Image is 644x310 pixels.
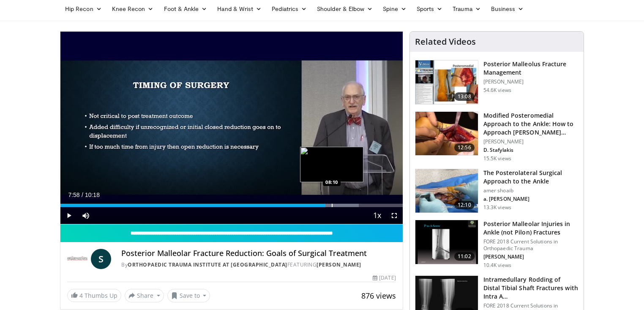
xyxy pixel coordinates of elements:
span: / [82,191,83,198]
a: Sports [412,0,448,17]
h3: Modified Posteromedial Approach to the Ankle: How to Approach [PERSON_NAME]… [483,111,579,137]
img: 50e07c4d-707f-48cd-824d-a6044cd0d074.150x105_q85_crop-smart_upscale.jpg [415,60,478,104]
h3: The Posterolateral Surgical Approach to the Ankle [483,169,579,186]
h3: Intramedullary Rodding of Distal Tibial Shaft Fractures with Intra A… [483,275,579,301]
a: 12:10 The Posterolateral Surgical Approach to the Ankle amer shoaib a. [PERSON_NAME] 13.3K views [415,169,579,213]
span: 12:10 [454,201,475,209]
div: By FEATURING [121,261,396,269]
p: amer shoaib [483,187,579,194]
button: Play [60,207,77,224]
a: Spine [378,0,411,17]
a: Pediatrics [267,0,312,17]
video-js: Video Player [60,32,403,224]
p: a. [PERSON_NAME] [483,196,579,202]
button: Fullscreen [386,207,403,224]
img: c613a3bd-9827-4973-b08f-77b3ce0ba407.150x105_q85_crop-smart_upscale.jpg [415,220,478,264]
p: [PERSON_NAME] [483,253,579,260]
a: Trauma [448,0,486,17]
img: image.jpeg [300,147,363,182]
a: [PERSON_NAME] [317,261,361,268]
a: Hand & Wrist [212,0,267,17]
a: Hip Recon [60,0,107,17]
p: FORE 2018 Current Solutions in Orthopaedic Trauma [483,238,579,252]
a: 11:02 Posterior Malleolar Injuries in Ankle (not Pilon) Fractures FORE 2018 Current Solutions in ... [415,220,579,269]
h4: Related Videos [415,37,476,47]
p: 15.5K views [483,155,511,162]
div: [DATE] [373,274,396,282]
a: Knee Recon [107,0,159,17]
img: ae8508ed-6896-40ca-bae0-71b8ded2400a.150x105_q85_crop-smart_upscale.jpg [415,112,478,156]
p: D. Stafylakis [483,147,579,154]
h4: Posterior Malleolar Fracture Reduction: Goals of Surgical Treatment [121,249,396,258]
a: 13:08 Posterior Malleolus Fracture Management [PERSON_NAME] 54.6K views [415,60,579,105]
p: [PERSON_NAME] [483,78,579,85]
p: 13.3K views [483,204,511,211]
button: Save to [167,289,210,302]
span: 4 [79,291,83,299]
a: S [91,249,111,269]
p: [PERSON_NAME] [483,138,579,145]
img: 06e919cc-1148-4201-9eba-894c9dd10b83.150x105_q85_crop-smart_upscale.jpg [415,169,478,213]
span: 10:18 [85,191,100,198]
a: Shoulder & Elbow [312,0,378,17]
span: 11:02 [454,252,475,261]
div: Progress Bar [60,204,403,207]
a: Business [486,0,529,17]
p: 10.4K views [483,262,511,269]
span: 13:08 [454,92,475,101]
p: 54.6K views [483,87,511,94]
span: 876 views [361,291,396,301]
a: 4 Thumbs Up [67,289,121,302]
button: Share [125,289,164,302]
a: 12:56 Modified Posteromedial Approach to the Ankle: How to Approach [PERSON_NAME]… [PERSON_NAME] ... [415,111,579,162]
h3: Posterior Malleolus Fracture Management [483,60,579,77]
span: 12:56 [454,143,475,152]
img: Orthopaedic Trauma Institute at UCSF [67,249,87,269]
button: Playback Rate [369,207,386,224]
a: Orthopaedic Trauma Institute at [GEOGRAPHIC_DATA] [128,261,287,268]
h3: Posterior Malleolar Injuries in Ankle (not Pilon) Fractures [483,220,579,237]
button: Mute [77,207,94,224]
a: Foot & Ankle [159,0,213,17]
span: 7:58 [68,191,79,198]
